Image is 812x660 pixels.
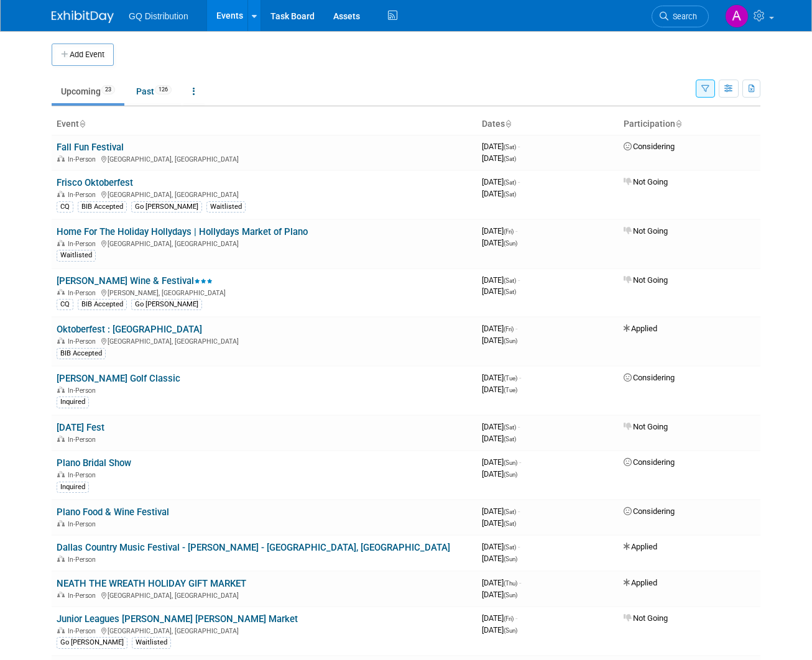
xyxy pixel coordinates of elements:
[482,336,517,345] span: [DATE]
[68,191,99,199] span: In-Person
[57,373,180,384] a: [PERSON_NAME] Golf Classic
[57,226,308,237] a: Home For The Holiday Hollydays | Hollydays Market of Plano
[482,275,520,285] span: [DATE]
[68,240,99,248] span: In-Person
[68,627,99,635] span: In-Person
[57,387,65,393] img: In-Person Event
[57,457,131,469] a: Plano Bridal Show
[57,396,89,408] div: Inquired
[482,613,517,623] span: [DATE]
[52,11,114,23] img: ExhibitDay
[101,85,115,94] span: 23
[57,189,472,199] div: [GEOGRAPHIC_DATA], [GEOGRAPHIC_DATA]
[619,114,760,135] th: Participation
[504,424,516,431] span: (Sat)
[675,119,681,129] a: Sort by Participation Type
[504,508,516,515] span: (Sat)
[57,556,65,562] img: In-Person Event
[57,191,65,197] img: In-Person Event
[129,11,188,21] span: GQ Distribution
[519,578,521,587] span: -
[52,80,124,103] a: Upcoming23
[79,119,85,129] a: Sort by Event Name
[57,637,127,648] div: Go [PERSON_NAME]
[504,144,516,150] span: (Sat)
[68,387,99,395] span: In-Person
[504,592,517,598] span: (Sun)
[482,189,516,198] span: [DATE]
[504,436,516,442] span: (Sat)
[57,287,472,297] div: [PERSON_NAME], [GEOGRAPHIC_DATA]
[68,289,99,297] span: In-Person
[504,375,517,382] span: (Tue)
[515,324,517,333] span: -
[482,238,517,247] span: [DATE]
[57,201,73,213] div: CQ
[57,422,104,433] a: [DATE] Fest
[725,4,749,28] img: Alyssa Kirby
[78,299,127,310] div: BIB Accepted
[504,580,517,587] span: (Thu)
[482,506,520,516] span: [DATE]
[504,615,514,622] span: (Fri)
[57,275,213,286] a: [PERSON_NAME] Wine & Festival
[504,277,516,284] span: (Sat)
[57,250,96,261] div: Waitlisted
[57,627,65,633] img: In-Person Event
[482,385,517,394] span: [DATE]
[504,520,516,527] span: (Sat)
[624,226,668,236] span: Not Going
[624,177,668,186] span: Not Going
[57,471,65,477] img: In-Person Event
[624,324,657,333] span: Applied
[52,114,477,135] th: Event
[57,299,73,310] div: CQ
[504,179,516,186] span: (Sat)
[57,613,298,625] a: Junior Leagues [PERSON_NAME] [PERSON_NAME] Market
[482,554,517,563] span: [DATE]
[57,506,169,518] a: Plano Food & Wine Festival
[482,286,516,296] span: [DATE]
[57,542,450,553] a: Dallas Country Music Festival - [PERSON_NAME] - [GEOGRAPHIC_DATA], [GEOGRAPHIC_DATA]
[155,85,172,94] span: 126
[624,142,675,151] span: Considering
[57,520,65,526] img: In-Person Event
[482,373,521,382] span: [DATE]
[131,201,202,213] div: Go [PERSON_NAME]
[504,544,516,551] span: (Sat)
[482,434,516,443] span: [DATE]
[68,520,99,528] span: In-Person
[131,299,202,310] div: Go [PERSON_NAME]
[57,240,65,246] img: In-Person Event
[57,482,89,493] div: Inquired
[57,625,472,635] div: [GEOGRAPHIC_DATA], [GEOGRAPHIC_DATA]
[652,6,709,27] a: Search
[482,226,517,236] span: [DATE]
[57,324,202,335] a: Oktoberfest : [GEOGRAPHIC_DATA]
[482,578,521,587] span: [DATE]
[505,119,511,129] a: Sort by Start Date
[518,275,520,285] span: -
[206,201,246,213] div: Waitlisted
[624,578,657,587] span: Applied
[624,422,668,431] span: Not Going
[68,592,99,600] span: In-Person
[518,177,520,186] span: -
[482,469,517,479] span: [DATE]
[518,506,520,516] span: -
[504,337,517,344] span: (Sun)
[57,436,65,442] img: In-Person Event
[57,336,472,346] div: [GEOGRAPHIC_DATA], [GEOGRAPHIC_DATA]
[624,613,668,623] span: Not Going
[477,114,619,135] th: Dates
[624,506,675,516] span: Considering
[68,471,99,479] span: In-Person
[482,542,520,551] span: [DATE]
[57,592,65,598] img: In-Person Event
[504,459,517,466] span: (Sun)
[482,625,517,635] span: [DATE]
[504,326,514,332] span: (Fri)
[57,337,65,344] img: In-Person Event
[57,238,472,248] div: [GEOGRAPHIC_DATA], [GEOGRAPHIC_DATA]
[68,155,99,163] span: In-Person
